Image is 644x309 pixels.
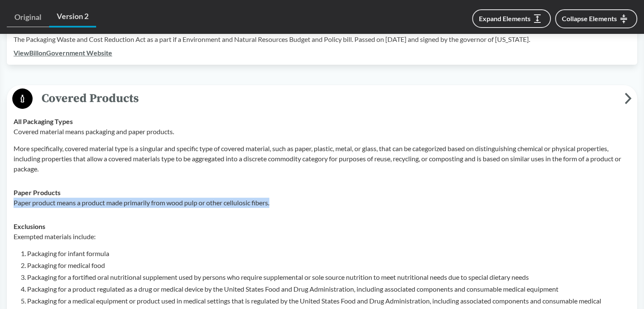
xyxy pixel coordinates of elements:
button: Covered Products [10,88,634,110]
p: Exempted materials include: [14,232,630,242]
a: Original [7,8,49,27]
p: Covered material means packaging and paper products. [14,127,630,137]
a: ViewBillonGovernment Website [14,49,112,57]
li: Packaging for medical food [27,260,630,270]
button: Expand Elements [472,9,551,28]
li: Packaging for a fortified oral nutritional supplement used by persons who require supplemental or... [27,272,630,282]
p: The Packaging Waste and Cost Reduction Act as a part if a Environment and Natural Resources Budge... [14,34,630,44]
button: Collapse Elements [555,9,637,28]
p: Paper product means a product made primarily from wood pulp or other cellulosic fibers. [14,198,630,208]
span: Covered Products [33,89,625,108]
strong: Exclusions [14,222,45,230]
li: Packaging for a product regulated as a drug or medical device by the United States Food and Drug ... [27,284,630,294]
a: Version 2 [49,7,96,28]
p: More specifically, covered material type is a singular and specific type of covered material, suc... [14,143,630,174]
li: Packaging for infant formula [27,248,630,259]
strong: All Packaging Types [14,117,73,125]
strong: Paper Products [14,188,61,196]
